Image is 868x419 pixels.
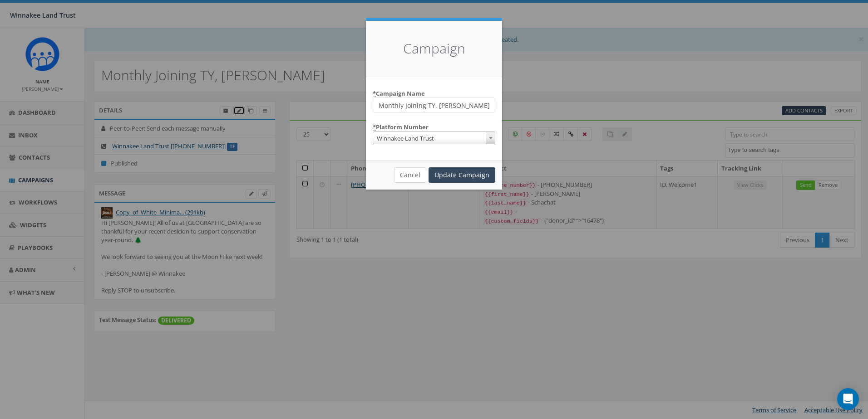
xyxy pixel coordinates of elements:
[394,167,426,183] button: Cancel
[837,388,859,410] div: Open Intercom Messenger
[380,39,488,58] h4: Campaign
[373,132,495,144] span: Winnakee Land Trust
[373,89,376,97] abbr: required
[373,120,429,132] label: Platform Number
[373,86,425,98] label: Campaign Name
[429,167,495,183] input: Update Campaign
[373,123,376,131] abbr: required
[373,97,495,113] input: Enter Campaign Name
[373,132,495,145] span: Winnakee Land Trust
